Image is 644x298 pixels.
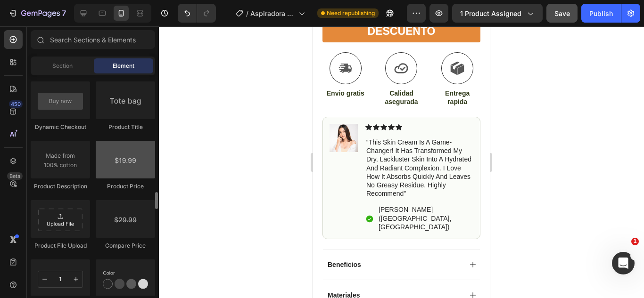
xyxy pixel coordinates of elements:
p: Materiales [15,265,47,273]
button: Publish [581,4,621,23]
span: Element [113,62,134,70]
iframe: Intercom live chat [612,252,635,274]
div: Undo/Redo [178,4,216,23]
span: / [246,8,248,18]
span: 1 product assigned [460,8,521,18]
button: Save [546,4,578,23]
span: Section [52,62,73,70]
div: Product File Upload [31,242,90,250]
div: Product Price [96,182,155,191]
span: 1 [631,238,639,245]
button: 1 product assigned [452,4,543,23]
span: Aspiradora facil Vacumback [250,8,295,18]
p: 7 [62,8,66,19]
input: Search Sections & Elements [31,30,155,49]
span: Save [554,9,570,17]
div: Product Title [96,123,155,131]
span: Need republishing [327,9,375,17]
div: Dynamic Checkout [31,123,90,131]
div: Beta [7,172,23,180]
iframe: Design area [313,26,490,298]
div: Compare Price [96,242,155,250]
button: 7 [4,4,70,23]
div: 450 [9,100,23,108]
div: Product Description [31,182,90,191]
div: Publish [589,8,613,18]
